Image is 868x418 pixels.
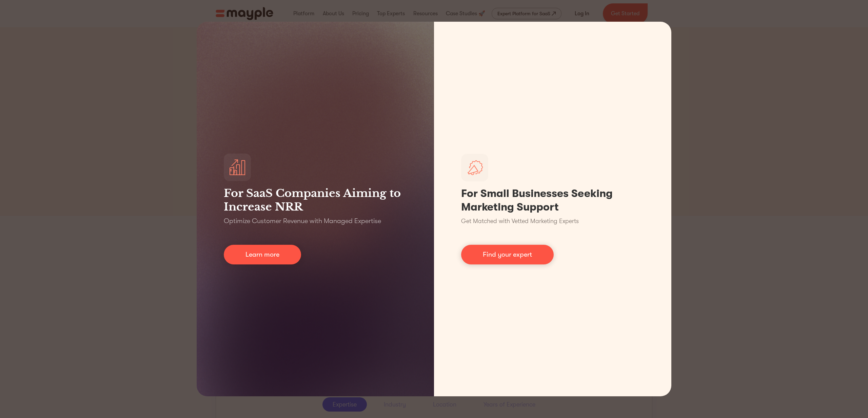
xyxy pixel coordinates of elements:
p: Get Matched with Vetted Marketing Experts [461,217,579,226]
h3: For SaaS Companies Aiming to Increase NRR [224,186,407,214]
a: Find your expert [461,245,554,264]
h1: For Small Businesses Seeking Marketing Support [461,187,644,214]
p: Optimize Customer Revenue with Managed Expertise [224,216,381,226]
a: Learn more [224,245,301,264]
